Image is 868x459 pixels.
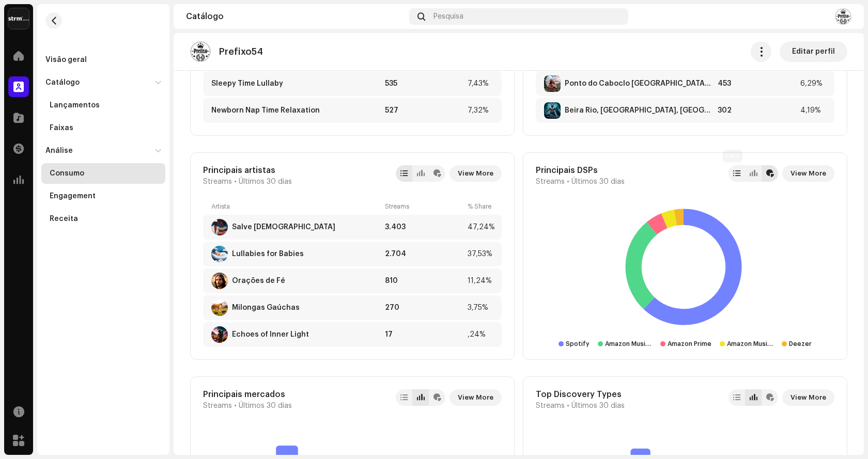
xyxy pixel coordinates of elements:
div: Beira Rio, Beira Mar, Ponto de Ogum [565,106,714,115]
button: View More [782,389,834,406]
re-m-nav-item: Visão geral [41,50,165,70]
re-m-nav-item: Lançamentos [41,95,165,116]
div: Orações de Fé [232,277,285,285]
div: Newborn Nap Time Relaxation [211,106,320,115]
div: 37,53% [468,250,493,258]
div: Receita [50,215,78,223]
div: Amazon Prime [668,340,711,348]
div: Lançamentos [50,101,100,109]
div: Catálogo [186,12,405,21]
img: 0CC2F244-6B09-4462-B76B-B7507C60DC82 [211,299,228,316]
div: Amazon Music Unlimited [605,340,652,348]
div: 810 [385,277,463,285]
div: 6,29% [800,80,826,88]
div: Amazon Music Ad Supported [727,340,773,348]
img: 1B0E4C0B-42CE-43D3-9C7F-A3AA86440652 [211,219,228,235]
div: Milongas Gaúchas [232,304,300,312]
div: 11,24% [468,277,493,285]
div: % Share [468,202,493,211]
div: 270 [385,304,463,312]
div: Catálogo [45,78,80,87]
div: 2.704 [385,250,463,258]
div: 453 [718,80,796,88]
div: Ponto do Caboclo Pena Branca, Pisa Firme Caboclo vem Trabalhar [565,80,714,88]
span: Últimos 30 dias [571,178,625,186]
img: e51fe3cf-89f1-4f4c-b16a-69e8eb878127 [835,8,851,25]
re-m-nav-item: Receita [41,209,165,229]
div: Artista [211,202,381,211]
span: View More [791,163,826,184]
div: ,24% [468,330,493,339]
div: Echoes of Inner Light [232,330,309,339]
div: Engagement [50,192,96,200]
re-m-nav-item: Consumo [41,163,165,184]
div: Visão geral [45,56,87,64]
div: Spotify [566,340,590,348]
div: 4,19% [800,106,826,115]
span: Últimos 30 dias [239,178,292,186]
span: View More [458,163,493,184]
span: View More [791,387,826,408]
img: 408b884b-546b-4518-8448-1008f9c76b02 [8,8,29,29]
div: 7,43% [468,80,493,88]
span: • [567,402,569,410]
div: Salve Umbanda [232,223,335,231]
span: Últimos 30 dias [239,402,292,410]
img: 54C7D29D-A514-4322-A522-7D161D3FA031 [211,273,228,289]
button: View More [450,165,502,182]
img: 01ba94b7-d7eb-4f3b-a45a-bdea2497e0a0 [190,41,211,62]
button: Editar perfil [780,41,847,62]
re-m-nav-item: Faixas [41,118,165,138]
span: Streams [203,402,232,410]
re-m-nav-item: Engagement [41,186,165,207]
span: Streams [536,178,565,186]
span: View More [458,387,493,408]
div: 47,24% [468,223,493,231]
div: Consumo [50,169,84,178]
div: 17 [385,330,463,339]
span: Editar perfil [792,41,835,62]
re-m-nav-dropdown: Análise [41,140,165,229]
div: 3,75% [468,304,493,312]
span: Streams [203,178,232,186]
div: 7,32% [468,106,493,115]
span: • [234,402,237,410]
div: 527 [385,106,463,115]
div: Lullabies for Babies [232,250,304,258]
div: Principais mercados [203,389,292,400]
button: View More [782,165,834,182]
span: Streams [536,402,565,410]
div: 302 [718,106,796,115]
div: Principais artistas [203,165,292,176]
span: • [567,178,569,186]
re-m-nav-dropdown: Catálogo [41,72,165,138]
span: Últimos 30 dias [571,402,625,410]
button: View More [450,389,502,406]
div: Análise [45,147,73,155]
span: • [234,178,237,186]
div: 535 [385,80,463,88]
div: Sleepy Time Lullaby [211,80,283,88]
div: Principais DSPs [536,165,625,176]
img: 2B93BF12-E362-486F-8BD9-0E04CDC87504 [211,326,228,343]
div: Faixas [50,124,73,132]
span: Pesquisa [433,12,463,21]
div: Top Discovery Types [536,389,625,400]
div: Streams [385,202,463,211]
img: 4BBEE7B1-6EE2-495D-A856-B6D6532E8CBA [211,246,228,262]
p: Prefixo54 [219,46,263,57]
img: DC8AE4D4-A5FE-4AA2-B0EC-D4113F101FA3 [544,102,561,119]
div: 3.403 [385,223,463,231]
img: 8314D37C-8C18-436B-9490-65D604D83008 [544,75,561,92]
div: Deezer [789,340,812,348]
